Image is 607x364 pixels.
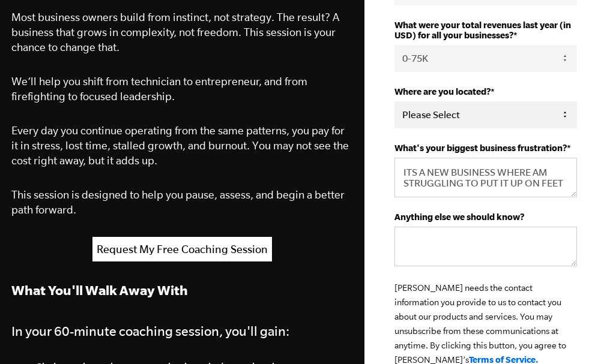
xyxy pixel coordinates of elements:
[547,306,607,364] iframe: Chat Widget
[92,237,272,261] a: Request My Free Coaching Session
[11,11,339,53] span: Most business owners build from instinct, not strategy. The result? A business that grows in comp...
[11,124,349,167] span: Every day you continue operating from the same patterns, you pay for it in stress, lost time, sta...
[394,143,567,153] strong: What's your biggest business frustration?
[394,20,571,40] strong: What were your total revenues last year (in USD) for all your businesses?
[11,320,352,342] h4: In your 60-minute coaching session, you'll gain:
[394,86,491,97] strong: Where are you located?
[11,188,345,216] span: This session is designed to help you pause, assess, and begin a better path forward.
[394,158,577,197] textarea: ITS A NEW BUSINESS WHERE AM STRUGGLING TO PUT IT UP ON FEET
[11,282,188,297] strong: What You'll Walk Away With
[11,75,307,103] span: We’ll help you shift from technician to entrepreneur, and from firefighting to focused leadership.
[394,212,524,222] strong: Anything else we should know?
